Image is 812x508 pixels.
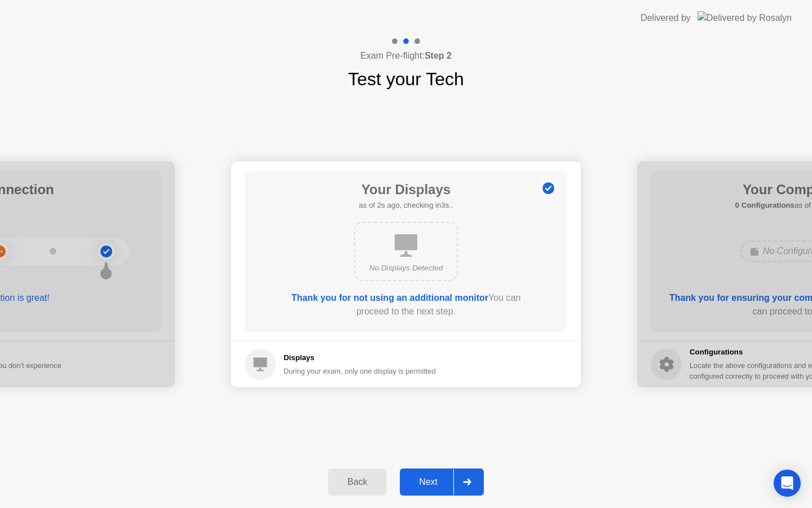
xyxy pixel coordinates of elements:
[284,366,436,376] div: During your exam, only one display is permitted
[403,477,453,487] div: Next
[774,470,801,497] div: Open Intercom Messenger
[425,51,452,60] b: Step 2
[698,11,792,24] img: Delivered by Rosalyn
[641,11,691,25] div: Delivered by
[284,352,436,364] h5: Displays
[400,468,484,496] button: Next
[328,468,386,496] button: Back
[292,293,488,303] b: Thank you for not using an additional monitor
[332,477,383,487] div: Back
[348,65,464,93] h1: Test your Tech
[277,291,535,318] div: You can proceed to the next step.
[359,179,453,200] h1: Your Displays
[360,49,452,63] h4: Exam Pre-flight:
[359,200,453,211] h5: as of 2s ago, checking in3s..
[364,262,448,274] div: No Displays Detected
